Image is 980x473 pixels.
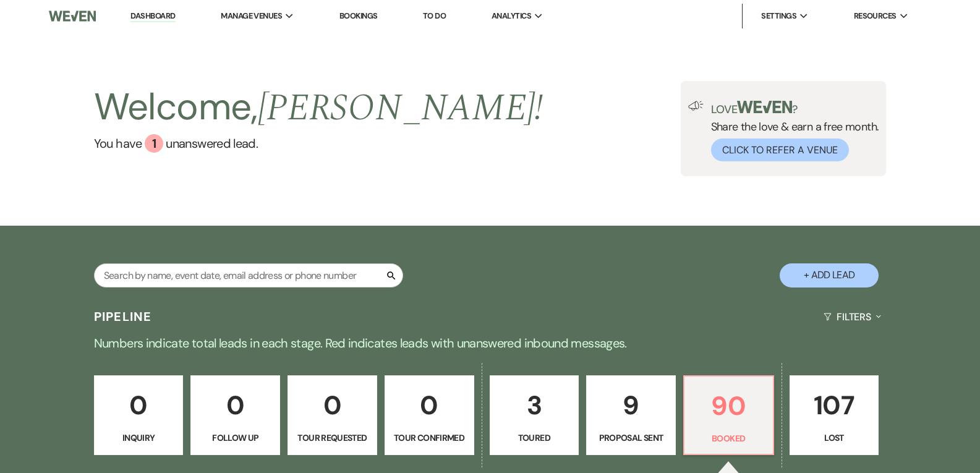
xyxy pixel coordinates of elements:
[45,333,935,353] p: Numbers indicate total leads in each stage. Red indicates leads with unanswered inbound messages.
[258,80,543,137] span: [PERSON_NAME] !
[296,385,369,426] p: 0
[130,11,175,22] a: Dashboard
[692,385,765,427] p: 90
[492,10,531,22] span: Analytics
[49,3,96,29] img: Weven Logo
[704,101,879,161] div: Share the love & earn a free month.
[780,263,879,288] button: + Add Lead
[94,263,403,288] input: Search by name, event date, email address or phone number
[692,432,765,445] p: Booked
[688,101,704,111] img: loud-speaker-illustration.svg
[711,138,849,161] button: Click to Refer a Venue
[393,385,466,426] p: 0
[498,431,571,445] p: Toured
[737,101,792,113] img: weven-logo-green.svg
[819,300,886,333] button: Filters
[711,101,879,115] p: Love ?
[296,431,369,445] p: Tour Requested
[145,134,163,153] div: 1
[594,431,668,445] p: Proposal Sent
[102,385,176,426] p: 0
[854,10,897,22] span: Resources
[198,431,272,445] p: Follow Up
[94,375,184,456] a: 0Inquiry
[498,385,571,426] p: 3
[490,375,579,456] a: 3Toured
[393,431,466,445] p: Tour Confirmed
[594,385,668,426] p: 9
[288,375,377,456] a: 0Tour Requested
[94,134,543,153] a: You have 1 unanswered lead.
[198,385,272,426] p: 0
[385,375,474,456] a: 0Tour Confirmed
[790,375,879,456] a: 107Lost
[190,375,280,456] a: 0Follow Up
[94,81,543,134] h2: Welcome,
[798,431,871,445] p: Lost
[586,375,676,456] a: 9Proposal Sent
[221,10,282,22] span: Manage Venues
[683,375,774,456] a: 90Booked
[423,11,446,21] a: To Do
[339,11,378,21] a: Bookings
[102,431,176,445] p: Inquiry
[94,308,152,325] h3: Pipeline
[798,385,871,426] p: 107
[761,10,796,22] span: Settings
